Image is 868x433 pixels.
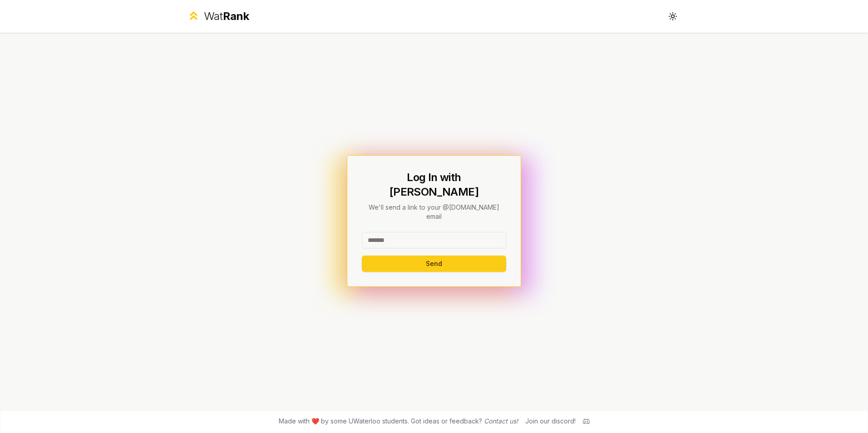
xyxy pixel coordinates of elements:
[223,10,249,23] span: Rank
[362,256,506,272] button: Send
[362,203,506,221] p: We'll send a link to your @[DOMAIN_NAME] email
[279,417,518,426] span: Made with ❤️ by some UWaterloo students. Got ideas or feedback?
[362,170,506,199] h1: Log In with [PERSON_NAME]
[204,9,249,24] div: Wat
[187,9,249,24] a: WatRank
[484,417,518,425] a: Contact us!
[525,417,576,426] div: Join our discord!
